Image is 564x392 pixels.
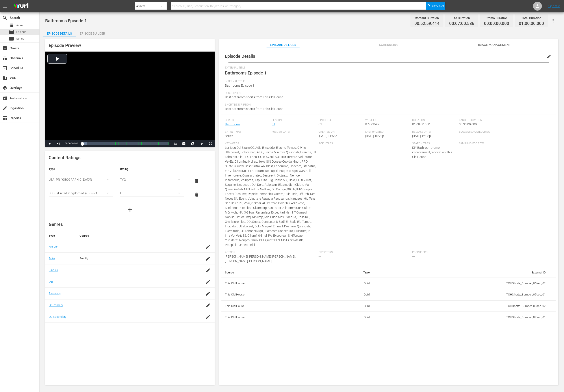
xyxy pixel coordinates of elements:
[225,95,283,99] span: Best bathroom shorts from This Old House
[45,164,215,201] table: simple table
[225,146,316,247] span: Lor Ipsu Dol Sitam CO, Adip Elitseddo, Eiusmo Tempo, 9-9inc, Utlaboreet, Doloremag, ALIQ, Enima M...
[225,103,551,107] span: Short Description
[373,289,549,301] td: TOHShorts_Bumper_05sec_01
[319,119,363,122] span: Episode #:
[225,142,316,145] span: Keywords:
[365,134,384,138] span: [DATE] 10:22p
[45,140,54,147] button: Play
[548,4,560,8] a: Sign Out
[49,245,58,248] a: Nielsen
[2,106,7,111] span: Ingestion
[2,115,7,121] span: Reports
[319,123,322,126] span: 01
[194,178,199,184] span: delete
[16,23,24,28] span: Asset
[459,130,550,134] span: Suggested Categories:
[412,119,457,122] span: Duration:
[272,119,316,122] span: Season:
[2,65,7,71] span: Schedule
[412,123,430,126] span: 01:00:00.000
[82,142,169,145] div: Progress Bar
[76,28,109,37] button: Episode Builder
[484,15,509,21] div: Promo Duration
[225,123,240,126] a: Bathrooms
[225,255,296,263] span: [PERSON_NAME],[PERSON_NAME],[PERSON_NAME],[PERSON_NAME],[PERSON_NAME]
[323,300,373,312] td: Guid
[188,140,197,147] button: Jump To Time
[372,42,405,48] span: Scheduling
[414,21,440,26] span: 00:52:59.414
[120,187,184,199] div: U
[373,278,549,289] td: TOHShorts_Bumper_05sec_02
[225,70,267,76] span: Bathrooms Episode 1
[272,123,275,126] a: 01
[197,140,206,147] button: Picture-in-Picture
[519,21,544,26] span: 01:00:00.000
[9,23,14,28] span: Asset
[221,289,323,301] th: This Old House
[221,300,323,312] th: This Old House
[323,289,373,301] td: Guid
[191,189,202,200] button: delete
[225,80,551,83] span: Internal Title
[225,251,316,254] span: Actors
[323,312,373,323] td: Guid
[54,140,63,147] button: Mute
[267,42,300,48] span: Episode Details
[49,315,67,318] a: LG Secondary
[2,46,7,51] span: Create
[319,130,363,134] span: Created On:
[2,75,7,81] span: VOD
[45,52,215,147] div: Video Player
[49,187,113,199] div: BBFC (United Kingdom of [GEOGRAPHIC_DATA] and [GEOGRAPHIC_DATA])
[272,134,274,138] span: ---
[49,268,58,272] a: Sinclair
[414,15,440,21] div: Content Duration
[43,28,76,39] div: Episode Details
[117,164,188,174] th: Rating
[76,230,196,241] th: Genres
[373,300,549,312] td: TOHShorts_Bumper_03sec_02
[373,312,549,323] td: TOHShorts_Bumper_02sec_01
[171,140,180,147] button: Playback Rate
[2,15,7,20] span: Search
[225,134,233,138] span: Series
[319,255,321,258] span: ---
[16,30,26,34] span: Episode
[9,36,14,41] span: Series
[225,91,551,95] span: Description
[3,4,8,9] span: menu
[449,21,474,26] span: 00:07:00.586
[319,134,337,138] span: [DATE] 11:55a
[412,146,452,159] span: DIY,Bathroom,home improvement,renovation,This Old House
[191,176,202,186] button: delete
[194,192,199,197] span: delete
[49,43,81,48] span: Episode Preview
[221,312,323,323] th: This Old House
[459,146,462,149] span: ---
[225,107,283,111] span: Best bathroom shorts from This Old House
[546,54,551,59] span: edit
[449,15,474,21] div: Ad Duration
[221,278,323,289] th: This Old House
[45,18,87,23] span: Bathrooms Episode 1
[412,134,431,138] span: [DATE] 12:03p
[206,140,215,147] button: Fullscreen
[365,130,410,134] span: Last Updated:
[45,230,76,241] th: Type
[323,267,373,278] th: Type
[365,119,410,122] span: Wurl ID:
[459,142,503,145] span: Samsung VOD Row:
[221,267,323,278] th: Source
[544,51,554,62] button: edit
[65,142,78,145] span: 00:00:00.000
[412,251,504,254] span: Producers
[49,257,55,260] a: Roku
[16,37,24,41] span: Series
[272,130,316,134] span: Publish Date:
[373,267,549,278] th: External ID
[319,146,321,149] span: ---
[412,142,457,145] span: Search Tags:
[49,155,80,160] span: Content Ratings
[519,15,544,21] div: Total Duration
